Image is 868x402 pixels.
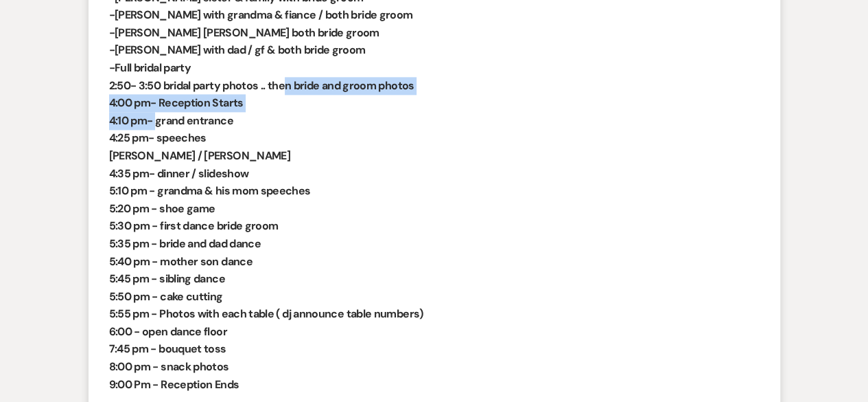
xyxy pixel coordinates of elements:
[109,43,366,57] strong: -[PERSON_NAME] with dad / gf & both bride groom
[109,254,253,269] strong: 5:40 pm - mother son dance
[109,166,249,181] strong: 4:35 pm- dinner / slideshow
[109,78,414,93] strong: 2:50- 3:50 bridal party photos .. then bride and groom photos
[109,148,290,163] strong: [PERSON_NAME] / [PERSON_NAME]
[109,201,215,216] strong: 5:20 pm - shoe game
[109,271,225,286] strong: 5:45 pm - sibling dance
[109,306,423,321] strong: 5:55 pm - Photos with each table ( dj announce table numbers)
[109,289,223,304] strong: 5:50 pm - cake cutting
[109,219,279,233] strong: 5:30 pm - first dance bride groom
[109,96,244,110] strong: 4:00 pm- Reception Starts
[109,377,239,392] strong: 9:00 Pm - Reception Ends
[109,183,311,198] strong: 5:10 pm - grandma & his mom speeches
[109,236,261,251] strong: 5:35 pm - bride and dad dance
[109,359,229,374] strong: 8:00 pm - snack photos
[109,342,226,356] strong: 7:45 pm - bouquet toss
[109,60,191,75] strong: -Full bridal party
[109,8,413,22] strong: -[PERSON_NAME] with grandma & fiance / both bride groom
[109,113,233,128] strong: 4:10 pm- grand entrance
[109,324,227,339] strong: 6:00 - open dance floor
[109,25,379,40] strong: -[PERSON_NAME] [PERSON_NAME] both bride groom
[109,131,207,145] strong: 4:25 pm- speeches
